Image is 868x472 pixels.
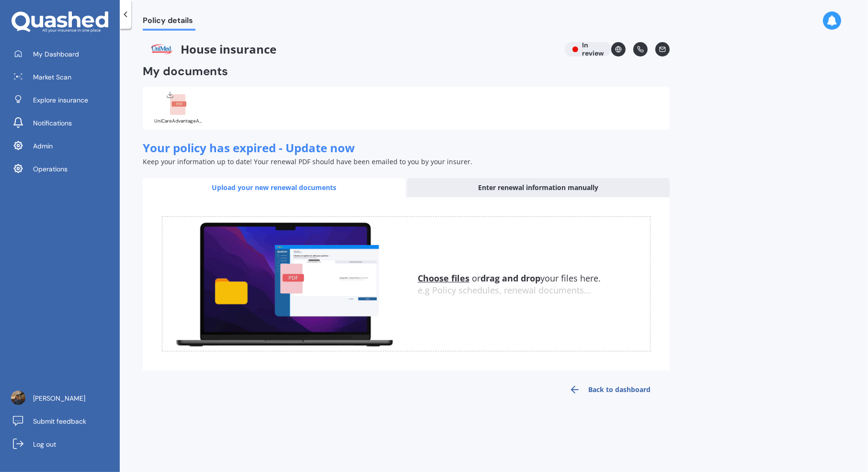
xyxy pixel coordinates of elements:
span: Explore insurance [33,95,88,105]
div: Upload your new renewal documents [143,178,405,197]
div: UniCareAdvantageAdd.2025.pdf [154,119,202,124]
span: or your files here. [418,272,601,284]
a: Operations [7,159,120,179]
span: House insurance [143,42,557,56]
span: Log out [33,439,56,449]
a: Back to dashboard [550,378,670,401]
span: Notifications [33,118,72,128]
span: My Dashboard [33,49,79,59]
a: Log out [7,435,120,454]
div: e.g Policy schedules, renewal documents... [418,285,650,296]
a: Explore insurance [7,90,120,110]
a: Admin [7,136,120,156]
a: My Dashboard [7,45,120,64]
a: Submit feedback [7,412,120,431]
span: Submit feedback [33,416,86,426]
span: Keep your information up to date! Your renewal PDF should have been emailed to you by your insurer. [143,157,472,166]
span: [PERSON_NAME] [33,393,85,403]
a: Market Scan [7,67,120,87]
span: Market Scan [33,72,71,82]
b: drag and drop [480,272,540,284]
div: Enter renewal information manually [407,178,670,197]
h2: My documents [143,64,228,79]
u: Choose files [418,272,469,284]
span: Admin [33,141,53,151]
span: Operations [33,164,68,174]
a: Notifications [7,113,120,133]
img: upload.de96410c8ce839c3fdd5.gif [162,217,406,351]
span: Policy details [143,16,195,29]
span: Your policy has expired - Update now [143,140,355,156]
img: UniMed.png [143,42,181,56]
img: ACg8ocJLa-csUtcL-80ItbA20QSwDJeqfJvWfn8fgM9RBEIPTcSLDHdf=s96-c [11,391,25,405]
a: [PERSON_NAME] [7,389,120,408]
